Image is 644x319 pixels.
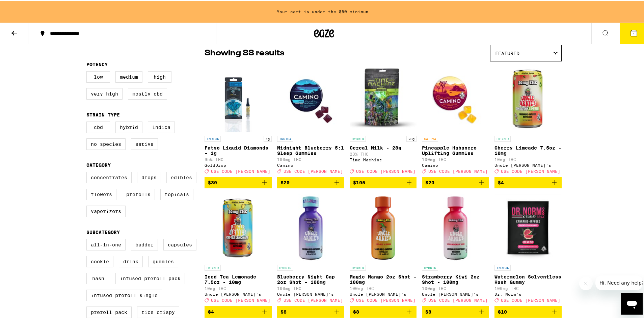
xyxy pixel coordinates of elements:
p: HYBRID [205,264,221,270]
img: Uncle Arnie's - Blueberry Night Cap 2oz Shot - 100mg [277,193,344,260]
span: Featured [495,50,519,55]
div: Uncle [PERSON_NAME]'s [494,162,562,166]
button: Add to bag [205,305,272,317]
p: INDICA [494,264,511,270]
span: $8 [425,308,431,314]
a: Open page for Watermelon Solventless Hash Gummy from Dr. Norm's [494,193,562,305]
iframe: Close message [579,276,593,289]
a: Open page for Cherry Limeade 7.5oz - 10mg from Uncle Arnie's [494,64,562,176]
span: $8 [280,308,287,314]
img: GoldDrop - Fatso Liquid Diamonds - 1g [211,64,265,131]
div: Uncle [PERSON_NAME]'s [277,291,344,295]
label: Gummies [148,255,178,266]
div: GoldDrop [205,162,272,166]
p: 10mg THC [494,156,562,161]
p: 100mg THC [277,285,344,290]
div: Dr. Norm's [494,291,562,295]
p: HYBRID [350,135,366,141]
p: INDICA [277,135,293,141]
span: USE CODE [PERSON_NAME] [284,297,343,302]
div: Uncle [PERSON_NAME]'s [350,291,417,295]
label: Prerolls [122,188,155,199]
span: USE CODE [PERSON_NAME] [428,168,488,172]
img: Camino - Midnight Blueberry 5:1 Sleep Gummies [277,64,344,131]
span: $20 [280,179,290,184]
label: No Species [86,137,126,149]
label: Rice Crispy [137,305,179,317]
p: 23% THC [350,151,417,155]
button: Add to bag [205,176,272,187]
span: USE CODE [PERSON_NAME] [356,297,415,302]
legend: Strain Type [86,111,120,116]
legend: Category [86,161,111,167]
img: Camino - Pineapple Habanero Uplifting Gummies [422,64,489,131]
legend: Subcategory [86,229,120,234]
label: Very High [86,87,123,99]
p: 1g [264,135,272,141]
div: Time Machine [350,157,417,161]
p: 100mg THC [350,285,417,290]
label: Badder [131,238,158,249]
p: SATIVA [422,135,438,141]
p: 100mg THC [277,156,344,161]
p: Cherry Limeade 7.5oz - 10mg [494,144,562,155]
p: Pineapple Habanero Uplifting Gummies [422,144,489,155]
iframe: Button to launch messaging window [621,292,643,314]
div: Camino [422,162,489,166]
p: 10mg THC [205,285,272,290]
label: Indica [148,121,175,132]
p: Cereal Milk - 28g [350,144,417,150]
p: Fatso Liquid Diamonds - 1g [205,144,272,155]
img: Time Machine - Cereal Milk - 28g [350,64,417,131]
p: Magic Mango 2oz Shot - 100mg [350,273,417,284]
label: Mostly CBD [128,87,167,99]
a: Open page for Iced Tea Lemonade 7.5oz - 10mg from Uncle Arnie's [205,193,272,305]
a: Open page for Cereal Milk - 28g from Time Machine [350,64,417,176]
p: INDICA [205,135,221,141]
label: Cookie [86,255,113,266]
p: 95% THC [205,156,272,161]
label: Topicals [160,188,193,199]
button: Add to bag [277,176,344,187]
button: Add to bag [350,176,417,187]
a: Open page for Midnight Blueberry 5:1 Sleep Gummies from Camino [277,64,344,176]
div: Uncle [PERSON_NAME]'s [422,291,489,295]
img: Uncle Arnie's - Cherry Limeade 7.5oz - 10mg [494,64,562,131]
span: $30 [208,179,217,184]
p: Watermelon Solventless Hash Gummy [494,273,562,284]
span: $20 [425,179,434,184]
button: Add to bag [350,305,417,317]
span: USE CODE [PERSON_NAME] [284,168,343,172]
span: $105 [353,179,365,184]
label: Concentrates [86,171,132,182]
span: Hi. Need any help? [4,5,49,10]
label: Medium [115,70,142,82]
span: $10 [498,308,507,314]
a: Open page for Pineapple Habanero Uplifting Gummies from Camino [422,64,489,176]
img: Uncle Arnie's - Magic Mango 2oz Shot - 100mg [350,193,417,260]
img: Uncle Arnie's - Iced Tea Lemonade 7.5oz - 10mg [205,193,272,260]
label: Flowers [86,188,116,199]
label: CBD [86,121,110,132]
label: Sativa [131,137,158,149]
button: Add to bag [494,176,562,187]
img: Uncle Arnie's - Strawberry Kiwi 2oz Shot - 100mg [422,193,489,260]
p: HYBRID [350,264,366,270]
span: $8 [353,308,359,314]
label: Infused Preroll Single [86,289,162,300]
p: Showing 88 results [205,47,284,58]
a: Open page for Magic Mango 2oz Shot - 100mg from Uncle Arnie's [350,193,417,305]
span: $4 [208,308,214,314]
iframe: Message from company [595,274,643,289]
label: Hash [86,272,110,283]
a: Open page for Fatso Liquid Diamonds - 1g from GoldDrop [205,64,272,176]
span: USE CODE [PERSON_NAME] [211,297,270,302]
span: 1 [633,31,635,35]
span: USE CODE [PERSON_NAME] [501,297,560,302]
span: $4 [498,179,504,184]
a: Open page for Blueberry Night Cap 2oz Shot - 100mg from Uncle Arnie's [277,193,344,305]
label: Low [86,70,110,82]
span: USE CODE [PERSON_NAME] [211,168,270,172]
label: Vaporizers [86,205,126,216]
label: Capsules [163,238,196,249]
